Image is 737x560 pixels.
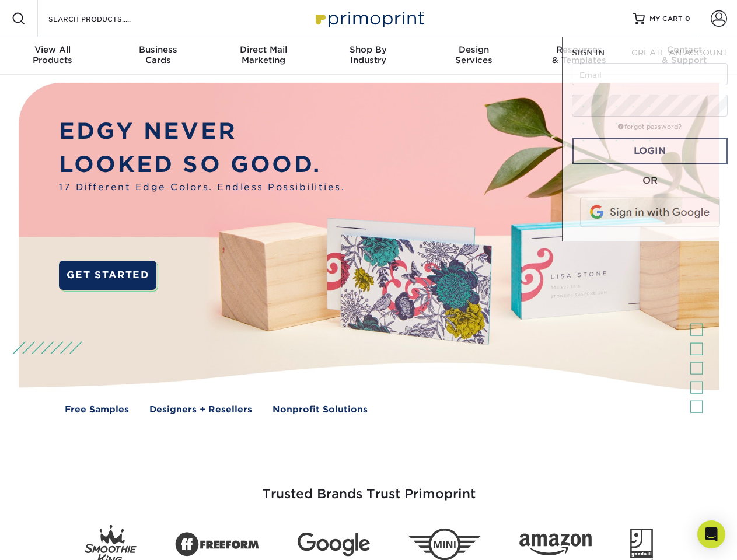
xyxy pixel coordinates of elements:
a: Free Samples [65,403,129,416]
span: Resources [526,44,631,55]
span: Shop By [316,44,421,55]
h3: Trusted Brands Trust Primoprint [27,459,710,516]
span: SIGN IN [572,48,605,57]
div: Services [421,44,526,65]
div: OR [572,174,728,188]
a: DesignServices [421,37,526,75]
span: Direct Mail [211,44,316,55]
span: MY CART [649,14,683,24]
span: 0 [685,15,690,23]
span: Design [421,44,526,55]
span: Business [105,44,210,55]
div: Industry [316,44,421,65]
a: Shop ByIndustry [316,37,421,75]
iframe: Google Customer Reviews [3,524,99,556]
a: Nonprofit Solutions [273,403,368,416]
a: BusinessCards [105,37,210,75]
a: forgot password? [618,123,682,131]
span: 17 Different Edge Colors. Endless Possibilities. [59,181,345,194]
a: Resources& Templates [526,37,631,75]
a: Login [572,138,728,164]
p: EDGY NEVER [59,115,345,148]
a: GET STARTED [59,261,156,290]
img: Amazon [519,534,592,556]
div: Open Intercom Messenger [697,520,725,548]
input: SEARCH PRODUCTS..... [47,12,161,26]
div: & Templates [526,44,631,65]
div: Marketing [211,44,316,65]
span: CREATE AN ACCOUNT [631,48,728,57]
img: Primoprint [310,6,427,31]
input: Email [572,63,728,85]
div: Cards [105,44,210,65]
a: Designers + Resellers [149,403,252,416]
p: LOOKED SO GOOD. [59,148,345,181]
img: Google [298,533,370,556]
img: Goodwill [630,528,653,560]
a: Direct MailMarketing [211,37,316,75]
